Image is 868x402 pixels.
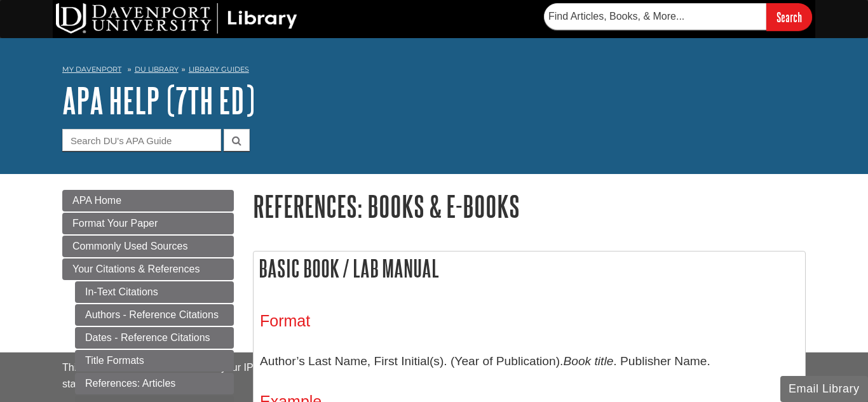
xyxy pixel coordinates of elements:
[62,81,255,120] a: APA Help (7th Ed)
[62,213,234,234] a: Format Your Paper
[72,264,200,274] span: Your Citations & References
[260,343,799,380] p: Author’s Last Name, First Initial(s). (Year of Publication). . Publisher Name.
[72,195,121,206] span: APA Home
[563,354,613,368] i: Book title
[135,65,179,74] a: DU Library
[62,129,221,151] input: Search DU's APA Guide
[254,251,805,285] h2: Basic Book / Lab Manual
[72,218,158,229] span: Format Your Paper
[75,327,234,349] a: Dates - Reference Citations
[544,3,766,30] input: Find Articles, Books, & More...
[780,376,868,402] button: Email Library
[75,281,234,303] a: In-Text Citations
[62,190,234,211] a: APA Home
[189,65,249,74] a: Library Guides
[62,61,806,81] nav: breadcrumb
[544,3,812,30] form: Searches DU Library's articles, books, and more
[62,64,121,75] a: My Davenport
[766,3,812,30] input: Search
[260,312,799,330] h3: Format
[75,373,234,394] a: References: Articles
[253,190,806,222] h1: References: Books & E-books
[75,304,234,326] a: Authors - Reference Citations
[62,236,234,257] a: Commonly Used Sources
[72,241,187,251] span: Commonly Used Sources
[56,3,297,34] img: DU Library
[62,258,234,280] a: Your Citations & References
[75,350,234,372] a: Title Formats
